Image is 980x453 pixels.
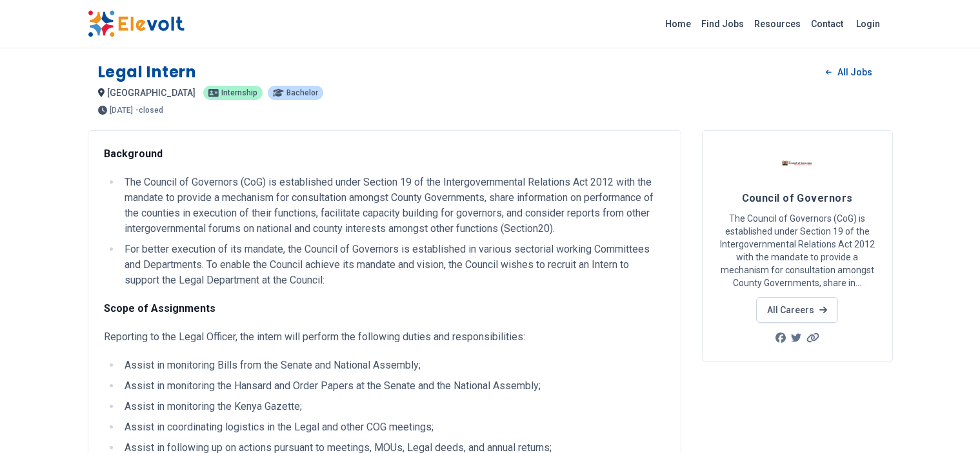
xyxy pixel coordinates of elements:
[121,242,665,288] li: For better execution of its mandate, the Council of Governors is established in various sectorial...
[121,175,665,236] li: The Council of Governors (CoG) is established under Section 19 of the Intergovernmental Relations...
[104,302,215,314] strong: Scope of Assignments
[221,89,257,97] span: internship
[756,297,838,323] a: All Careers
[110,106,133,114] span: [DATE]
[742,192,853,204] span: Council of Governors
[104,329,665,345] p: Reporting to the Legal Officer, the intern will perform the following duties and responsibilities:
[660,14,696,34] a: Home
[88,10,185,37] img: Elevolt
[121,419,665,435] li: Assist in coordinating logistics in the Legal and other COG meetings;
[121,399,665,414] li: Assist in monitoring the Kenya Gazette;
[781,146,814,178] img: Council of Governors
[749,14,806,34] a: Resources
[696,14,749,34] a: Find Jobs
[104,148,163,160] strong: Background
[815,63,882,82] a: All Jobs
[286,89,318,97] span: Bachelor
[848,11,888,37] a: Login
[806,14,848,34] a: Contact
[121,378,665,394] li: Assist in monitoring the Hansard and Order Papers at the Senate and the National Assembly;
[98,62,197,82] h1: Legal Intern
[121,358,665,373] li: Assist in monitoring Bills from the Senate and National Assembly;
[135,106,163,114] p: - closed
[107,88,195,98] span: [GEOGRAPHIC_DATA]
[718,212,877,289] p: The Council of Governors (CoG) is established under Section 19 of the Intergovernmental Relations...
